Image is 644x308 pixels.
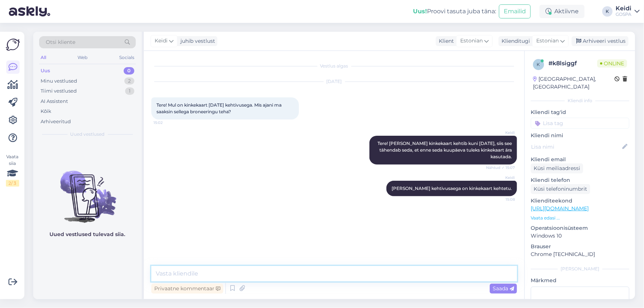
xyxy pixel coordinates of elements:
div: Kliendi info [531,97,629,104]
div: Klienditugi [499,37,530,45]
span: [PERSON_NAME] kehtivusaega on kinkekaart kehtetu. [392,186,512,191]
div: [GEOGRAPHIC_DATA], [GEOGRAPHIC_DATA] [533,75,614,91]
p: Kliendi email [531,156,629,163]
input: Lisa tag [531,118,629,129]
img: No chats [33,158,142,224]
div: # k8lsiggf [548,59,597,68]
span: Keidi [155,37,168,45]
span: Estonian [536,37,559,45]
span: Tere! Mul on kinkekaart [DATE] kehtivusega. Mis ajani ma saaksin sellega broneeringu teha? [156,102,283,114]
span: Otsi kliente [46,38,75,46]
div: 0 [124,67,134,75]
span: Tere! [PERSON_NAME] kinkekaart kehtib kuni [DATE], siis see tähendab seda, et enne seda kuupäeva ... [378,141,513,159]
span: Online [597,59,627,68]
button: Emailid [499,4,531,18]
div: [DATE] [151,78,517,85]
div: Klient [436,37,454,45]
div: Vaata siia [6,153,19,187]
span: Saada [493,285,514,292]
p: Märkmed [531,277,629,284]
p: Operatsioonisüsteem [531,224,629,232]
div: Minu vestlused [41,77,77,85]
div: Privaatne kommentaar [151,284,223,294]
div: Keidi [616,6,631,11]
p: Kliendi nimi [531,132,629,139]
div: AI Assistent [41,98,68,105]
div: Socials [118,53,136,62]
span: k [537,62,540,67]
div: K [602,6,613,17]
p: Uued vestlused tulevad siia. [50,231,125,238]
span: Keidi [487,175,515,180]
div: GOSPA [616,11,631,17]
p: Brauser [531,243,629,250]
div: Aktiivne [540,5,585,18]
p: Kliendi telefon [531,176,629,184]
b: Uus! [413,8,427,15]
img: Askly Logo [6,38,20,52]
p: Klienditeekond [531,197,629,205]
div: Arhiveeri vestlus [572,36,628,46]
div: Arhiveeritud [41,118,71,125]
input: Lisa nimi [531,143,621,151]
div: [PERSON_NAME] [531,266,629,272]
p: Windows 10 [531,232,629,240]
span: Uued vestlused [70,131,105,138]
span: Nähtud ✓ 15:07 [486,165,515,170]
div: Küsi meiliaadressi [531,163,583,173]
div: Uus [41,67,50,75]
span: 15:08 [487,197,515,202]
div: Tiimi vestlused [41,87,77,95]
div: Kõik [41,108,51,115]
span: Estonian [460,37,483,45]
div: 1 [125,87,134,95]
div: 2 / 3 [6,180,19,187]
div: All [39,53,48,62]
div: Web [76,53,89,62]
div: Vestlus algas [151,63,517,69]
span: Keidi [487,130,515,135]
a: KeidiGOSPA [616,6,640,17]
div: Küsi telefoninumbrit [531,184,590,194]
p: Kliendi tag'id [531,108,629,116]
div: 2 [124,77,134,85]
p: Chrome [TECHNICAL_ID] [531,250,629,258]
p: Vaata edasi ... [531,215,629,221]
a: [URL][DOMAIN_NAME] [531,205,589,212]
div: juhib vestlust [178,37,215,45]
div: Proovi tasuta juba täna: [413,7,496,16]
span: 15:02 [154,120,181,125]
